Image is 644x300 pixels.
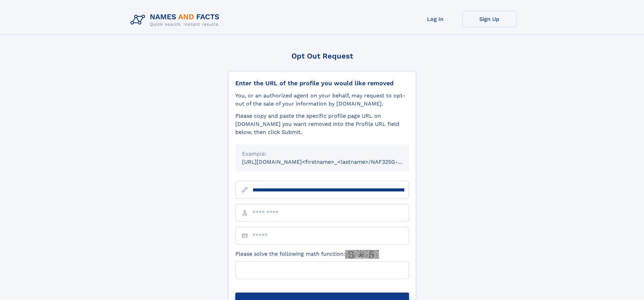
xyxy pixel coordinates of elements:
[462,11,517,27] a: Sign Up
[408,11,462,27] a: Log In
[235,92,409,108] div: You, or an authorized agent on your behalf, may request to opt-out of the sale of your informatio...
[228,52,416,60] div: Opt Out Request
[235,79,409,87] div: Enter the URL of the profile you would like removed
[235,250,379,259] label: Please solve the following math function:
[128,11,225,29] img: Logo Names and Facts
[242,150,402,158] div: Example:
[242,159,422,165] small: [URL][DOMAIN_NAME]<firstname>_<lastname>/NAF325G-xxxxxxxx
[235,112,409,136] div: Please copy and paste the specific profile page URL on [DOMAIN_NAME] you want removed into the Pr...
